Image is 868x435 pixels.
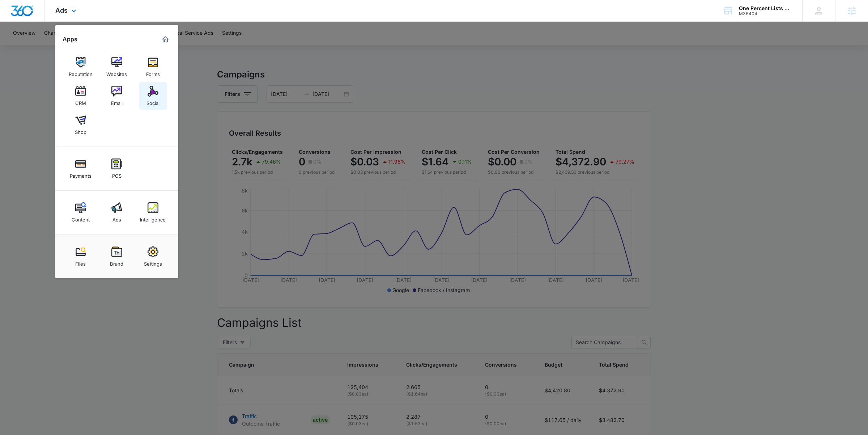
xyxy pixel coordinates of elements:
a: Ads [103,199,131,226]
a: Content [67,199,94,226]
a: Files [67,243,94,270]
div: account name [739,5,792,11]
div: Settings [144,257,162,267]
div: CRM [75,97,86,106]
a: Reputation [67,53,94,81]
a: Brand [103,243,131,270]
div: POS [112,169,122,179]
a: Payments [67,155,94,182]
a: Shop [67,111,94,139]
a: POS [103,155,131,182]
a: CRM [67,82,94,110]
div: Content [72,213,90,223]
a: Intelligence [139,199,167,226]
div: Shop [75,126,86,135]
span: Ads [55,7,68,14]
div: Files [75,257,86,267]
a: Forms [139,53,167,81]
a: Social [139,82,167,110]
div: Payments [70,169,92,179]
div: Social [146,97,159,106]
div: Ads [112,213,121,223]
h2: Apps [63,36,77,43]
a: Marketing 360® Dashboard [159,34,171,45]
div: Brand [110,257,123,267]
div: Reputation [69,68,93,77]
div: Websites [106,68,127,77]
div: Intelligence [140,213,166,223]
div: Email [111,97,123,106]
div: Forms [146,68,160,77]
a: Settings [139,243,167,270]
a: Email [103,82,131,110]
a: Websites [103,53,131,81]
div: account id [739,11,792,16]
